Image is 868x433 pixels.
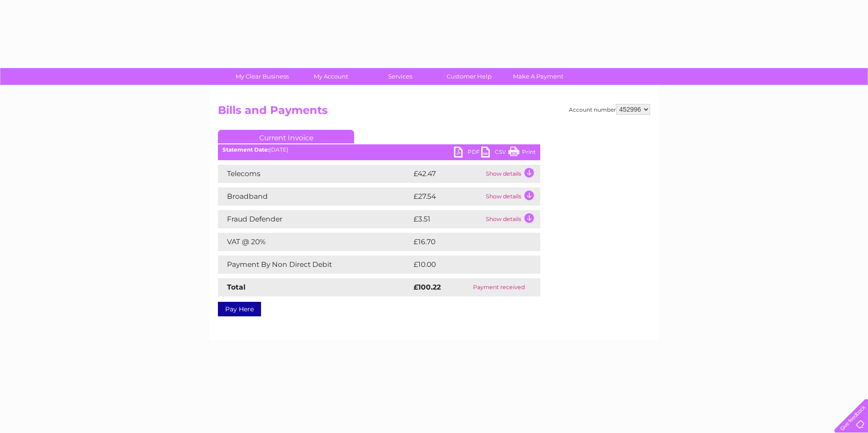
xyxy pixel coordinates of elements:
a: Services [363,68,438,85]
a: Customer Help [432,68,507,85]
td: £42.47 [411,165,483,183]
div: [DATE] [218,147,540,153]
a: PDF [454,147,481,160]
td: VAT @ 20% [218,233,411,251]
strong: £100.22 [414,283,441,291]
strong: Total [227,283,246,291]
td: £10.00 [411,256,522,274]
td: Show details [483,165,540,183]
td: Show details [483,187,540,206]
td: £16.70 [411,233,521,251]
td: Fraud Defender [218,210,411,228]
td: £27.54 [411,187,483,206]
td: Payment received [458,278,540,296]
td: Broadband [218,187,411,206]
h2: Bills and Payments [218,104,650,121]
a: My Clear Business [225,68,300,85]
a: Make A Payment [501,68,576,85]
a: CSV [481,147,508,160]
a: Print [508,147,536,160]
div: Account number [569,104,650,115]
a: My Account [294,68,369,85]
td: £3.51 [411,210,483,228]
td: Payment By Non Direct Debit [218,256,411,274]
a: Current Invoice [218,130,354,143]
b: Statement Date: [222,146,269,153]
td: Telecoms [218,165,411,183]
td: Show details [483,210,540,228]
a: Pay Here [218,302,261,316]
